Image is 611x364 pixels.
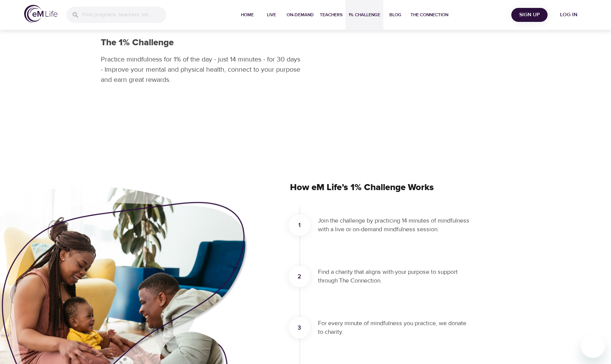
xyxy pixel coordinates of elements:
[386,11,404,19] span: Blog
[514,10,545,20] span: Sign Up
[289,266,310,287] div: 2
[318,319,473,336] p: For every minute of mindfulness you practice, we donate to charity.
[262,11,281,19] span: Live
[318,217,473,234] p: Join the challenge by practicing 14 minutes of mindfulness with a live or on-demand mindfulness s...
[289,317,310,338] div: 3
[320,11,343,19] span: Teachers
[238,11,256,19] span: Home
[82,7,166,23] input: Find programs, teachers, etc...
[101,54,301,85] p: Practice mindfulness for 1% of the day - just 14 minutes - for 30 days - Improve your mental and ...
[581,334,605,358] iframe: Button to launch messaging window
[349,11,380,19] span: 1% Challenge
[24,5,57,23] img: logo
[290,175,482,200] h2: How eM Life’s 1% Challenge Works
[289,215,310,236] div: 1
[551,8,587,22] button: Log in
[318,268,473,285] p: Find a charity that aligns with your purpose to support through The Connection.
[511,8,548,22] button: Sign Up
[554,10,584,20] span: Log in
[410,11,448,19] span: The Connection
[287,11,314,19] span: On-Demand
[101,37,301,48] h2: The 1% Challenge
